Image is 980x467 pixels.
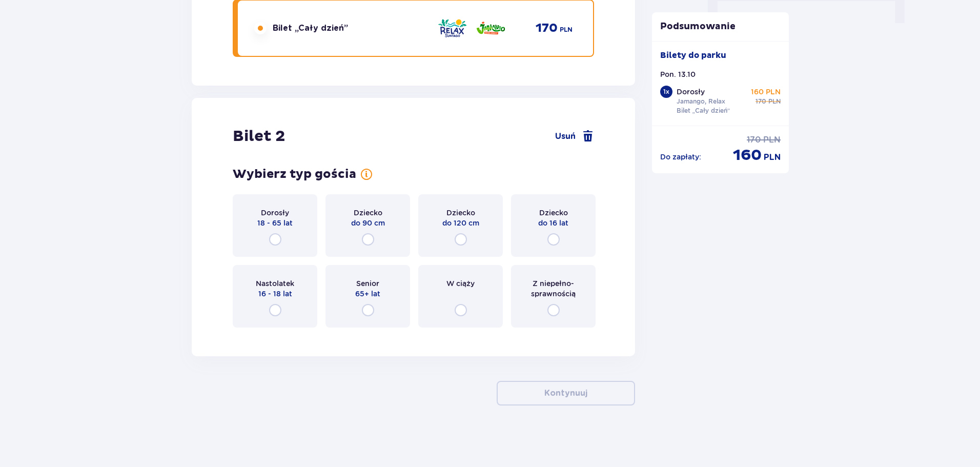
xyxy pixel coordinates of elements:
p: Bilety do parku [660,50,726,61]
span: PLN [764,152,781,163]
span: 170 [747,134,761,146]
h3: Wybierz typ gościa [233,167,356,182]
img: Relax [437,17,467,39]
a: Usuń [555,130,594,143]
span: Z niepełno­sprawnością [520,278,586,299]
span: 16 - 18 lat [258,289,292,299]
span: PLN [560,25,573,34]
p: Bilet „Cały dzień” [677,106,730,115]
p: 160 PLN [751,87,781,97]
span: Usuń [555,131,576,142]
span: Dorosły [261,208,289,218]
span: do 16 lat [538,218,568,228]
span: 160 [733,146,762,165]
span: Dziecko [446,208,475,218]
span: Bilet „Cały dzień” [273,23,348,34]
span: 65+ lat [355,289,380,299]
p: Podsumowanie [652,21,789,33]
p: Dorosły [677,87,705,97]
img: Jamango [476,17,506,39]
span: 170 [536,21,558,36]
button: Kontynuuj [497,381,635,405]
p: Kontynuuj [544,388,587,399]
span: do 120 cm [442,218,479,228]
h2: Bilet 2 [233,127,285,146]
span: PLN [768,97,781,106]
span: Nastolatek [256,278,294,289]
span: Senior [356,278,379,289]
span: W ciąży [446,278,475,289]
span: do 90 cm [351,218,385,228]
p: Do zapłaty : [660,152,701,162]
span: Dziecko [354,208,382,218]
p: Jamango, Relax [677,97,725,106]
span: 170 [756,97,766,106]
p: Pon. 13.10 [660,69,696,79]
div: 1 x [660,86,672,98]
span: Dziecko [539,208,568,218]
span: PLN [763,134,781,146]
span: 18 - 65 lat [257,218,293,228]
